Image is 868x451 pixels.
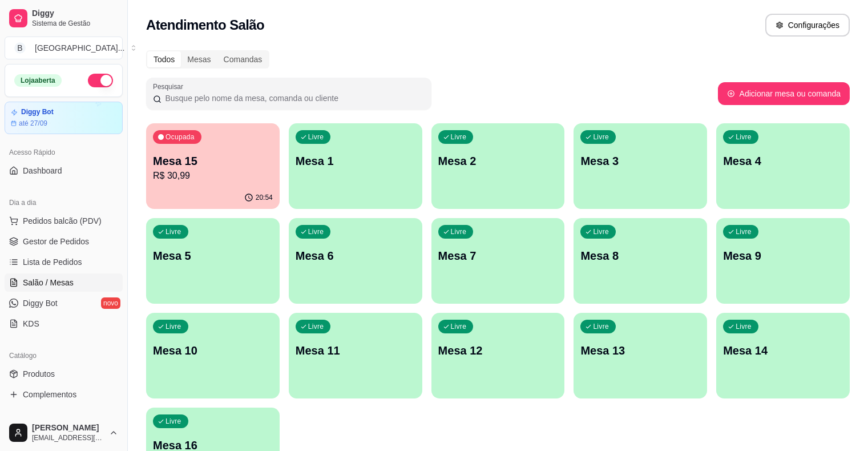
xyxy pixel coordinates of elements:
[736,322,752,331] p: Livre
[153,169,273,183] p: R$ 30,99
[23,215,102,227] span: Pedidos balcão (PDV)
[580,153,700,169] p: Mesa 3
[580,343,700,359] p: Mesa 13
[5,315,123,333] a: KDS
[217,51,269,67] div: Comandas
[146,218,280,304] button: LivreMesa 5
[574,313,707,398] button: LivreMesa 13
[5,212,123,230] button: Pedidos balcão (PDV)
[736,227,752,236] p: Livre
[5,253,123,271] a: Lista de Pedidos
[716,313,850,398] button: LivreMesa 14
[165,322,181,331] p: Livre
[296,343,415,359] p: Mesa 11
[181,51,217,67] div: Mesas
[162,92,425,104] input: Pesquisar
[32,423,104,433] span: [PERSON_NAME]
[431,313,565,398] button: LivreMesa 12
[153,153,273,169] p: Mesa 15
[19,119,47,128] article: até 27/09
[5,294,123,312] a: Diggy Botnovo
[14,74,62,87] div: Loja aberta
[88,74,113,87] button: Alterar Status
[574,218,707,304] button: LivreMesa 8
[593,227,609,236] p: Livre
[5,347,123,365] div: Catálogo
[21,108,54,116] article: Diggy Bot
[23,318,39,329] span: KDS
[256,193,273,202] p: 20:54
[431,123,565,209] button: LivreMesa 2
[23,277,74,288] span: Salão / Mesas
[716,218,850,304] button: LivreMesa 9
[308,227,324,236] p: Livre
[153,343,273,359] p: Mesa 10
[5,273,123,292] a: Salão / Mesas
[289,218,422,304] button: LivreMesa 6
[32,433,104,442] span: [EMAIL_ADDRESS][DOMAIN_NAME]
[718,82,850,105] button: Adicionar mesa ou comanda
[5,102,123,134] a: Diggy Botaté 27/09
[438,248,558,264] p: Mesa 7
[153,82,187,91] label: Pesquisar
[451,227,467,236] p: Livre
[723,248,843,264] p: Mesa 9
[289,123,422,209] button: LivreMesa 1
[723,153,843,169] p: Mesa 4
[296,248,415,264] p: Mesa 6
[23,236,89,247] span: Gestor de Pedidos
[5,37,123,59] button: Select a team
[593,322,609,331] p: Livre
[14,42,26,54] span: B
[165,132,195,142] p: Ocupada
[153,248,273,264] p: Mesa 5
[35,42,124,54] div: [GEOGRAPHIC_DATA] ...
[308,132,324,142] p: Livre
[593,132,609,142] p: Livre
[716,123,850,209] button: LivreMesa 4
[146,313,280,398] button: LivreMesa 10
[5,419,123,446] button: [PERSON_NAME][EMAIL_ADDRESS][DOMAIN_NAME]
[5,385,123,404] a: Complementos
[32,9,118,19] span: Diggy
[23,256,82,268] span: Lista de Pedidos
[580,248,700,264] p: Mesa 8
[289,313,422,398] button: LivreMesa 11
[438,153,558,169] p: Mesa 2
[5,232,123,251] a: Gestor de Pedidos
[5,5,123,32] a: DiggySistema de Gestão
[23,389,76,400] span: Complementos
[23,368,55,380] span: Produtos
[23,165,62,176] span: Dashboard
[451,322,467,331] p: Livre
[574,123,707,209] button: LivreMesa 3
[296,153,415,169] p: Mesa 1
[765,14,850,37] button: Configurações
[32,19,118,28] span: Sistema de Gestão
[5,194,123,212] div: Dia a dia
[23,297,58,309] span: Diggy Bot
[165,417,181,426] p: Livre
[736,132,752,142] p: Livre
[431,218,565,304] button: LivreMesa 7
[165,227,181,236] p: Livre
[723,343,843,359] p: Mesa 14
[146,16,264,34] h2: Atendimento Salão
[438,343,558,359] p: Mesa 12
[5,365,123,383] a: Produtos
[146,123,280,209] button: OcupadaMesa 15R$ 30,9920:54
[5,162,123,180] a: Dashboard
[451,132,467,142] p: Livre
[5,143,123,162] div: Acesso Rápido
[308,322,324,331] p: Livre
[147,51,181,67] div: Todos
